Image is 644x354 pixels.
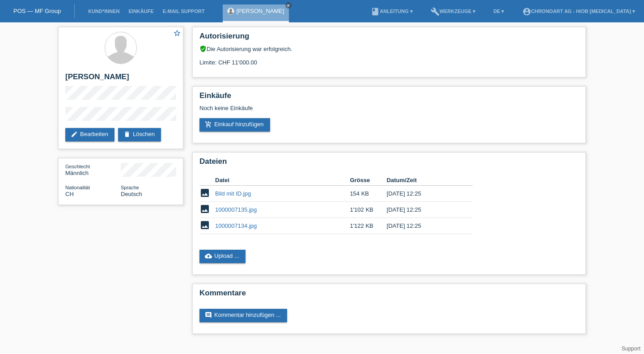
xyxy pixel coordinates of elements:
a: 1000007135.jpg [215,206,257,213]
a: [PERSON_NAME] [237,8,284,14]
i: build [431,7,440,16]
span: Geschlecht [65,164,90,169]
h2: Einkäufe [199,91,579,105]
th: Grösse [350,175,386,186]
span: Sprache [121,185,139,190]
h2: Kommentare [199,289,579,302]
td: [DATE] 12:25 [387,218,460,234]
div: Limite: CHF 11'000.00 [199,52,579,66]
a: Einkäufe [124,9,158,14]
a: add_shopping_cartEinkauf hinzufügen [199,118,270,132]
a: E-Mail Support [158,9,209,14]
a: Support [622,345,640,352]
td: 1'122 KB [350,218,386,234]
div: Die Autorisierung war erfolgreich. [199,45,579,52]
a: Kund*innen [84,9,124,14]
th: Datum/Zeit [387,175,460,186]
i: star_border [173,29,181,37]
a: buildWerkzeuge ▾ [426,9,480,14]
i: close [286,3,291,8]
i: image [199,204,210,214]
a: cloud_uploadUpload ... [199,250,246,263]
a: commentKommentar hinzufügen ... [199,309,287,322]
i: cloud_upload [205,252,212,260]
span: Deutsch [121,191,142,197]
div: Noch keine Einkäufe [199,105,579,118]
span: Schweiz [65,191,74,197]
span: Nationalität [65,185,90,190]
td: [DATE] 12:25 [387,186,460,202]
a: bookAnleitung ▾ [366,9,417,14]
th: Datei [215,175,350,186]
a: Bild mit ID.jpg [215,190,251,197]
i: delete [123,131,131,138]
td: [DATE] 12:25 [387,202,460,218]
i: edit [71,131,78,138]
i: comment [205,311,212,319]
i: account_circle [522,7,531,16]
a: editBearbeiten [65,128,114,141]
td: 154 KB [350,186,386,202]
i: image [199,220,210,230]
a: 1000007134.jpg [215,222,257,229]
h2: [PERSON_NAME] [65,73,176,86]
a: POS — MF Group [13,8,61,14]
a: account_circleChronoart AG - Hiob [MEDICAL_DATA] ▾ [518,9,640,14]
i: book [371,7,380,16]
td: 1'102 KB [350,202,386,218]
h2: Dateien [199,157,579,171]
div: Männlich [65,163,121,176]
a: close [285,2,292,9]
i: verified_user [199,45,207,52]
a: DE ▾ [489,9,508,14]
i: image [199,188,210,198]
h2: Autorisierung [199,32,579,45]
i: add_shopping_cart [205,121,212,128]
a: star_border [173,29,181,38]
a: deleteLöschen [118,128,161,141]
